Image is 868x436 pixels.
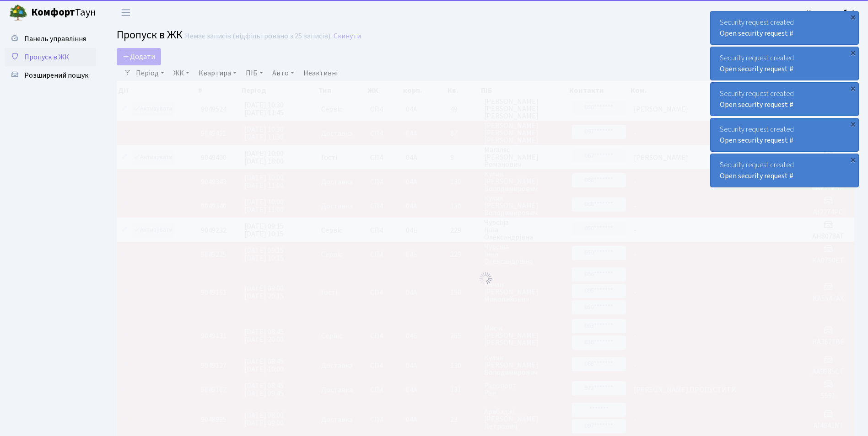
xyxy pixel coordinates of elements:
a: Open security request # [720,135,793,145]
span: Панель управління [24,34,86,44]
img: Обробка... [478,271,493,286]
span: Таун [31,5,96,21]
a: Open security request # [720,100,793,110]
a: Квартира [195,65,240,81]
div: Security request created [711,118,858,151]
div: Security request created [711,47,858,80]
div: Немає записів (відфільтровано з 25 записів). [185,32,332,41]
a: Неактивні [300,65,341,81]
a: Панель управління [5,30,96,48]
div: Security request created [711,154,858,187]
img: logo.png [9,4,27,22]
span: Пропуск в ЖК [117,27,183,43]
a: ЖК [170,65,193,81]
a: Open security request # [720,28,793,38]
a: Авто [269,65,298,81]
div: × [848,84,857,93]
span: Додати [123,52,155,62]
a: Open security request # [720,171,793,181]
a: Скинути [334,32,361,41]
span: Розширений пошук [24,70,88,80]
a: ПІБ [242,65,267,81]
div: × [848,155,857,164]
div: × [848,48,857,57]
b: Комфорт [31,5,75,20]
div: Security request created [711,11,858,44]
a: Період [132,65,168,81]
b: Консьєрж б. 4. [806,8,857,18]
a: Додати [117,48,161,65]
a: Пропуск в ЖК [5,48,96,66]
a: Консьєрж б. 4. [806,7,857,18]
div: Security request created [711,83,858,116]
span: Пропуск в ЖК [24,52,69,62]
a: Open security request # [720,64,793,74]
div: × [848,12,857,21]
button: Переключити навігацію [114,5,137,20]
div: × [848,119,857,128]
a: Розширений пошук [5,66,96,85]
